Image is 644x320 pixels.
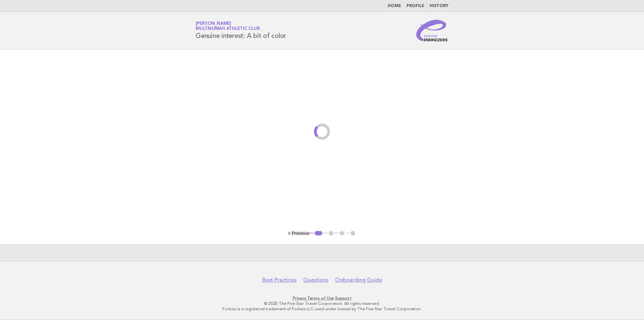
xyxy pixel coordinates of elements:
[303,277,328,283] a: Questions
[117,295,527,301] p: · ·
[196,27,260,31] span: Multnomah Athletic Club
[407,4,424,8] a: Profile
[416,20,448,41] img: Service Energizers
[262,277,297,283] a: Best Practices
[388,4,401,8] a: Home
[430,4,448,8] a: History
[117,306,527,312] p: Forbes is a registered trademark of Forbes LLC used under license by The Five Star Travel Corpora...
[293,296,306,301] a: Privacy
[335,277,382,283] a: Onboarding Guide
[196,22,286,39] h1: Genuine interest: A bit of color
[196,21,260,31] a: [PERSON_NAME]Multnomah Athletic Club
[117,301,527,306] p: © 2025 The Five Star Travel Corporation. All rights reserved.
[307,296,334,301] a: Terms of Use
[335,296,352,301] a: Support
